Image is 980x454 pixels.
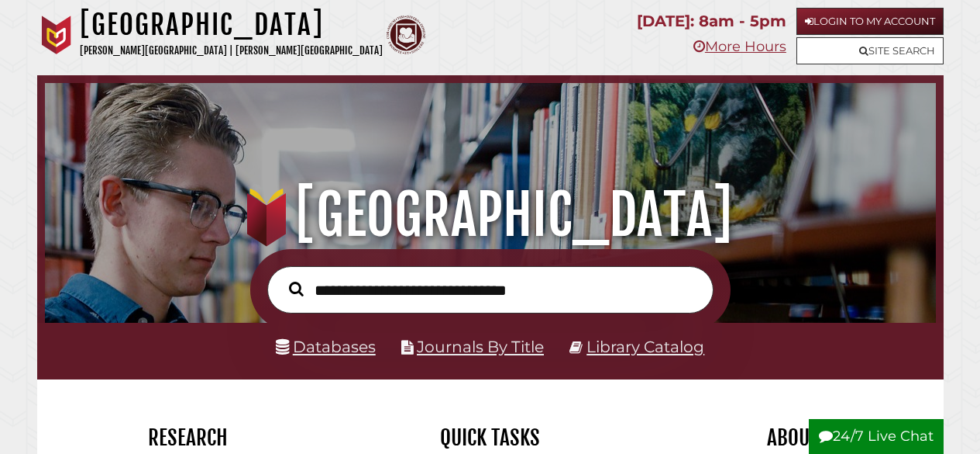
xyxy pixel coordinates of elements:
[693,38,786,55] a: More Hours
[653,425,932,451] h2: About
[49,425,328,451] h2: Research
[281,278,311,300] button: Search
[276,337,376,356] a: Databases
[586,337,704,356] a: Library Catalog
[796,8,944,35] a: Login to My Account
[37,16,76,54] img: Calvin University
[289,281,304,296] i: Search
[417,337,544,356] a: Journals By Title
[637,8,786,35] p: [DATE]: 8am - 5pm
[796,37,944,64] a: Site Search
[387,16,425,54] img: Calvin Theological Seminary
[59,181,920,249] h1: [GEOGRAPHIC_DATA]
[351,425,630,451] h2: Quick Tasks
[80,42,383,60] p: [PERSON_NAME][GEOGRAPHIC_DATA] | [PERSON_NAME][GEOGRAPHIC_DATA]
[80,8,383,42] h1: [GEOGRAPHIC_DATA]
